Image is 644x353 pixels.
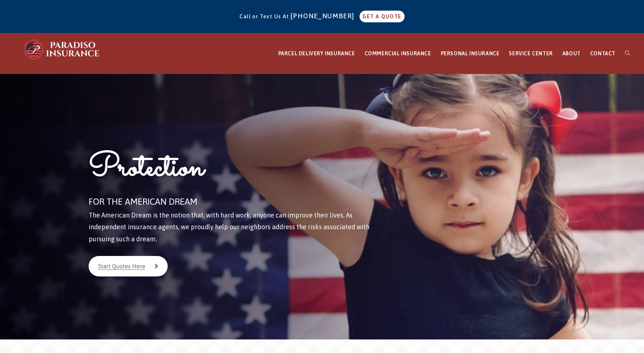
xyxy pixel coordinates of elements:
[89,211,369,243] span: The American Dream is the notion that, with hard work, anyone can improve their lives. As indepen...
[558,33,585,74] a: ABOUT
[278,51,355,56] span: PARCEL DELIVERY INSURANCE
[360,11,404,22] a: GET A QUOTE
[273,33,360,74] a: PARCEL DELIVERY INSURANCE
[585,33,620,74] a: CONTACT
[365,51,431,56] span: COMMERCIAL INSURANCE
[22,38,103,60] img: Paradiso Insurance
[436,33,505,74] a: PERSONAL INSURANCE
[562,51,581,56] span: ABOUT
[504,33,557,74] a: SERVICE CENTER
[239,14,291,19] span: Call or Text Us At:
[291,12,358,20] a: [PHONE_NUMBER]
[360,33,436,74] a: COMMERCIAL INSURANCE
[89,197,197,207] span: FOR THE AMERICAN DREAM
[590,51,615,56] span: CONTACT
[89,147,372,194] h1: Protection
[89,256,168,276] a: Start Quotes Here
[441,51,500,56] span: PERSONAL INSURANCE
[509,51,552,56] span: SERVICE CENTER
